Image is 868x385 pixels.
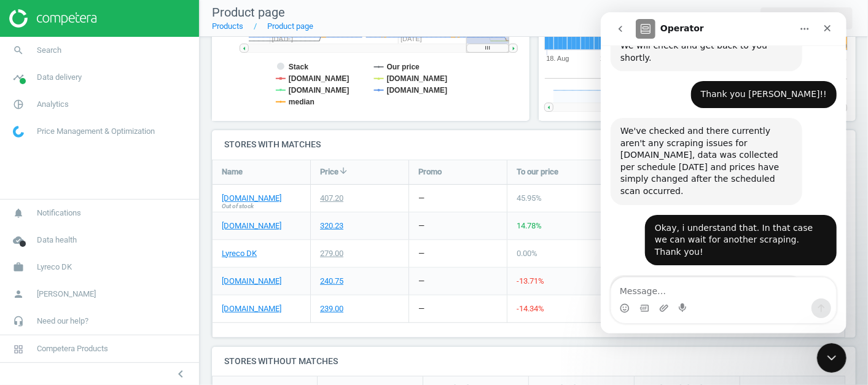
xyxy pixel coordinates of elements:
[289,63,308,71] tspan: Stack
[37,289,96,300] span: [PERSON_NAME]
[289,98,315,106] tspan: median
[320,220,343,231] div: 320.23
[418,276,424,287] div: —
[823,55,846,63] tspan: 15. Sep
[843,42,847,50] text: 0
[7,309,30,333] i: headset_mic
[212,5,285,20] span: Product page
[19,291,29,301] button: Emoji picker
[7,255,30,279] i: work
[338,166,348,176] i: arrow_downward
[7,201,30,225] i: notifications
[418,166,442,177] span: Promo
[37,72,82,83] span: Data delivery
[37,262,72,273] span: Lyreco DK
[222,166,243,177] span: Name
[222,202,254,211] span: Out of stock
[37,99,69,110] span: Analytics
[289,74,350,83] tspan: [DOMAIN_NAME]
[387,86,448,95] tspan: [DOMAIN_NAME]
[9,9,96,28] img: ajHJNr6hYgQAAAAASUVORK5CYII=
[222,276,281,287] a: [DOMAIN_NAME]
[37,126,155,137] span: Price Management & Optimization
[10,265,235,286] textarea: Message…
[600,55,620,63] tspan: 1. Sep
[7,66,30,89] i: timeline
[212,21,243,31] a: Products
[320,276,343,287] div: 240.75
[517,249,538,258] span: 0.00 %
[7,282,30,306] i: person
[387,63,420,71] tspan: Our price
[37,208,81,219] span: Notifications
[418,193,424,204] div: —
[37,316,88,327] span: Need our help?
[418,303,424,314] div: —
[165,366,196,382] button: chevron_left
[212,347,856,376] h4: Stores without matches
[517,304,544,313] span: -14.34 %
[601,12,846,333] iframe: Intercom live chat
[517,166,558,177] span: To our price
[418,220,424,231] div: —
[37,45,61,56] span: Search
[78,291,88,301] button: Start recording
[517,276,544,286] span: -13.71 %
[320,193,343,204] div: 407.20
[267,21,313,31] a: Product page
[546,55,569,63] tspan: 18. Aug
[39,291,49,301] button: Gif picker
[320,248,343,259] div: 279.00
[222,303,281,314] a: [DOMAIN_NAME]
[212,130,856,159] h4: Stores with matches
[7,39,30,62] i: search
[13,126,24,138] img: wGWNvw8QSZomAAAAABJRU5ErkJggg==
[222,193,281,204] a: [DOMAIN_NAME]
[37,235,77,246] span: Data health
[7,93,30,116] i: pie_chart_outlined
[173,367,188,381] i: chevron_left
[10,263,201,338] div: Let me know if you have any questions on this case or feel free to open a new chat if you have a ...
[387,74,448,83] tspan: [DOMAIN_NAME]
[320,303,343,314] div: 239.00
[222,220,281,231] a: [DOMAIN_NAME]
[289,86,350,95] tspan: [DOMAIN_NAME]
[320,166,338,177] span: Price
[10,263,236,365] div: Kateryna says…
[517,193,542,203] span: 45.95 %
[418,248,424,259] div: —
[37,343,108,354] span: Competera Products
[817,343,846,373] iframe: Intercom live chat
[760,7,853,29] button: extensionProduct details
[58,291,68,301] button: Upload attachment
[7,228,30,252] i: cloud_done
[211,286,230,306] button: Send a message…
[517,221,542,230] span: 14.78 %
[222,248,257,259] a: Lyreco DK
